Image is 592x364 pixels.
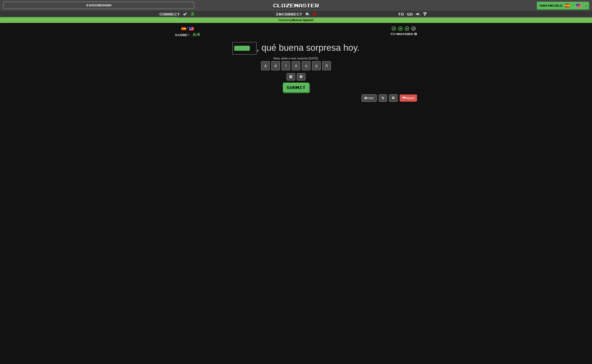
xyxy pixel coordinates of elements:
span: 7 [423,11,427,16]
button: Report [400,94,417,102]
button: ñ [322,61,331,70]
span: / [572,3,574,6]
div: / [175,26,200,31]
span: To go [398,12,413,16]
a: Clozemaster [200,2,391,9]
button: á [261,61,270,70]
button: ú [302,61,310,70]
a: ChrisMickle / [537,2,584,9]
button: Help! [362,94,377,102]
button: ó [292,61,300,70]
div: Mastered [390,32,417,36]
button: Submit [283,83,309,92]
span: 64 [193,32,200,37]
span: : [416,12,420,16]
button: Single letter hint - you only get 1 per sentence and score half the points! alt+h [297,73,305,80]
button: Round history (alt+y) [379,94,387,102]
a: Dashboard [3,2,194,9]
span: , qué buena sorpresa hoy. [257,43,359,53]
div: Wow, what a nice surprise [DATE]. [175,56,417,60]
span: ChrisMickle [539,4,562,7]
span: Correct [159,12,180,16]
span: Incorrect [276,12,302,16]
span: : [305,12,310,16]
span: : [183,12,188,16]
span: 75 % [390,32,397,36]
span: 3 [190,11,194,16]
button: í [282,61,290,70]
button: é [271,61,280,70]
strong: Mexican Spanish [292,19,313,22]
button: Switch sentence to multiple choice alt+p [287,73,295,80]
button: ü [312,61,321,70]
span: Score: [175,33,190,37]
span: 0 [313,11,316,16]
